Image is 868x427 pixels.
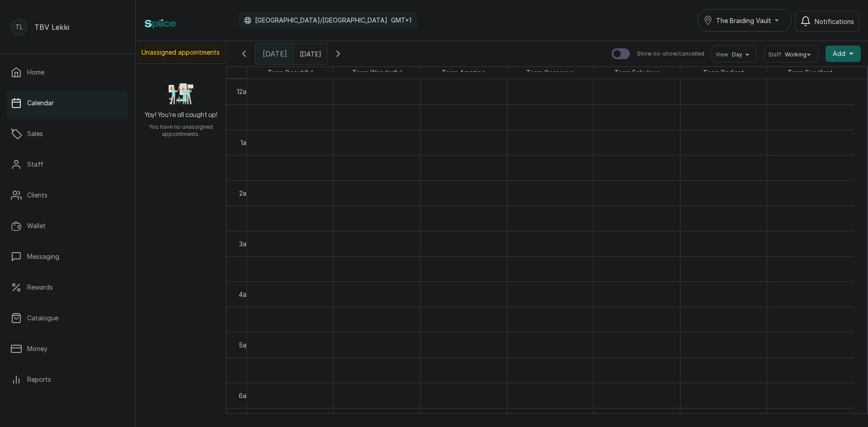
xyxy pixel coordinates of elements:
[237,188,253,198] div: 2am
[237,340,253,350] div: 5am
[785,51,807,58] span: Working
[7,183,128,208] a: Clients
[7,305,128,331] a: Catalogue
[27,68,44,77] p: Home
[27,99,54,108] p: Calendar
[786,67,835,78] span: Team Excellent
[266,67,315,78] span: Team Beautiful
[237,239,253,249] div: 3am
[7,152,128,177] a: Staff
[7,336,128,361] a: Money
[27,252,59,261] p: Messaging
[15,23,23,32] p: TL
[7,367,128,392] a: Reports
[27,375,51,384] p: Reports
[833,49,845,58] span: Add
[391,16,411,25] p: GMT+1
[27,191,47,200] p: Clients
[237,391,253,400] div: 6am
[524,67,576,78] span: Team Gorgeous
[7,90,128,116] a: Calendar
[34,22,69,33] p: TBV Lekki
[716,51,753,58] button: ViewDay
[826,46,861,62] button: Add
[815,17,854,26] span: Notifications
[239,138,253,147] div: 1am
[27,221,46,230] p: Wallet
[701,67,746,78] span: Team Radiant
[440,67,487,78] span: Team Amazing
[27,129,43,138] p: Sales
[255,16,387,25] p: [GEOGRAPHIC_DATA]/[GEOGRAPHIC_DATA]
[795,11,859,32] button: Notifications
[698,9,792,32] button: The Braiding Vault
[732,51,742,58] span: Day
[255,43,294,64] div: [DATE]
[27,160,43,169] p: Staff
[27,314,58,323] p: Catalogue
[235,87,253,96] div: 12am
[716,16,771,25] span: The Braiding Vault
[138,44,223,61] p: Unassigned appointments
[27,283,53,292] p: Rewards
[637,50,704,57] p: Show no-show/cancelled
[7,275,128,300] a: Rewards
[350,67,404,78] span: Team Wonderful
[141,123,221,138] p: You have no unassigned appointments.
[7,213,128,239] a: Wallet
[768,51,781,58] span: Staff
[145,111,217,120] h2: Yay! You’re all caught up!
[7,244,128,269] a: Messaging
[7,121,128,146] a: Sales
[27,344,47,353] p: Money
[716,51,728,58] span: View
[7,60,128,85] a: Home
[263,48,287,59] span: [DATE]
[768,51,814,58] button: StaffWorking
[237,290,253,299] div: 4am
[613,67,661,78] span: Team Fabulous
